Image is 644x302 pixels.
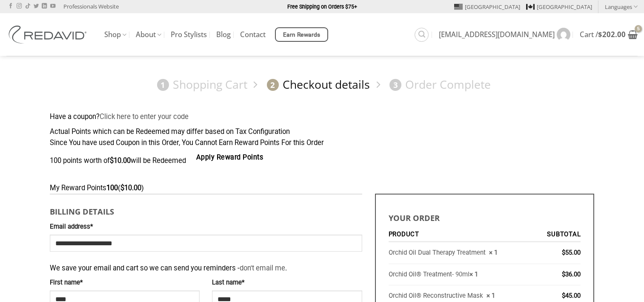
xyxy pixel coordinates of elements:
span: 2 [267,79,279,91]
div: Since You have used Coupon in this Order, You Cannot Earn Reward Points For this Order [50,137,595,149]
a: Earn Rewards [275,27,328,42]
span: $ [562,270,565,278]
strong: Free Shipping on Orders $75+ [287,3,357,10]
span: 1 [157,79,169,91]
a: Follow on Facebook [8,3,13,9]
span: We save your email and cart so we can send you reminders - . [50,258,287,274]
span: $ [110,157,114,165]
a: Orchid Oil® Reconstructive Mask [389,292,483,299]
a: Follow on YouTube [50,3,55,9]
bdi: 36.00 [562,270,581,278]
a: Shop [104,26,126,43]
th: Product [389,228,525,243]
span: $ [562,249,565,256]
a: 1Shopping Cart [153,77,248,92]
strong: × 1 [469,270,478,278]
bdi: 10.00 [110,157,131,165]
a: About [136,26,161,43]
img: REDAVID Salon Products | United States [6,26,92,44]
label: First name [50,278,200,288]
a: Orchid Oil Dual Therapy Treatment [389,249,486,256]
a: Languages [605,0,638,13]
div: My Reward Points ( ) [50,183,595,194]
span: Cart / [580,31,626,38]
th: Subtotal [525,228,581,243]
a: Search [415,28,429,42]
h3: Your order [389,207,581,224]
a: [EMAIL_ADDRESS][DOMAIN_NAME] [439,23,570,46]
strong: × 1 [489,249,498,256]
bdi: 202.00 [598,29,626,39]
span: $ [598,29,602,39]
bdi: 45.00 [562,292,581,299]
a: View cart [580,25,638,44]
div: Actual Points which can be Redeemed may differ based on Tax Configuration [50,126,595,138]
a: Follow on Instagram [17,3,22,9]
span: $ [562,292,565,299]
a: Orchid Oil® Treatment [389,270,452,278]
label: Last name [212,278,362,288]
button: Apply Reward Points [188,149,272,166]
nav: Checkout steps [50,71,595,99]
a: Follow on Twitter [34,3,39,9]
span: Earn Rewards [283,30,321,40]
strong: 100 [106,184,118,192]
bdi: 55.00 [562,249,581,256]
a: 2Checkout details [263,77,370,92]
a: Follow on TikTok [25,3,30,9]
a: [GEOGRAPHIC_DATA] [526,0,592,13]
a: Pro Stylists [171,27,207,42]
a: don't email me [240,264,285,272]
a: Contact [240,27,266,42]
h3: Billing details [50,201,362,218]
strong: × 1 [487,292,495,299]
div: Have a coupon? [50,111,595,123]
span: [EMAIL_ADDRESS][DOMAIN_NAME] [439,31,555,38]
a: Blog [216,27,231,42]
a: Enter your coupon code [100,113,189,121]
span: 10.00 [120,184,141,192]
td: - 90ml [389,264,525,285]
a: [GEOGRAPHIC_DATA] [454,0,520,13]
a: Follow on LinkedIn [42,3,47,9]
div: 100 points worth of will be Redeemed [50,149,595,173]
span: $ [120,184,124,192]
label: Email address [50,222,362,232]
